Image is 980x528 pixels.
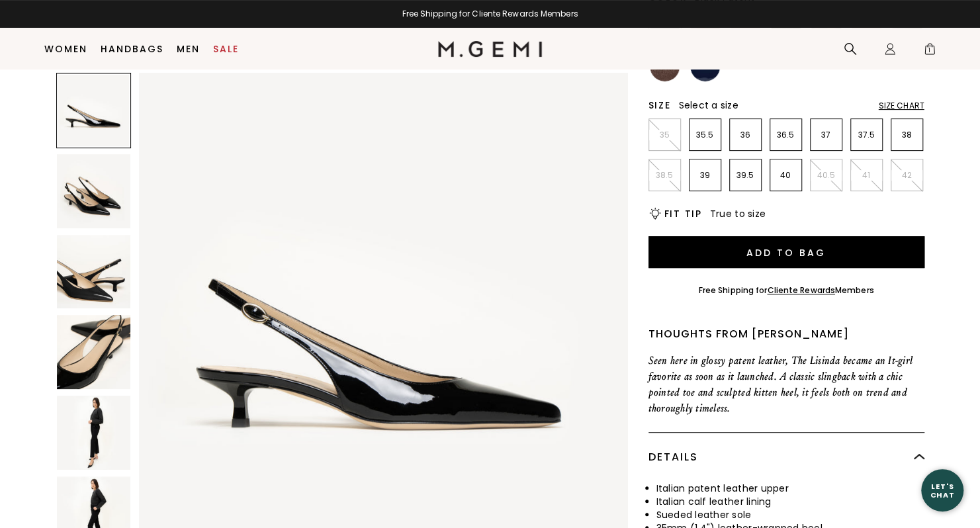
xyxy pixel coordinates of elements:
[649,130,680,140] p: 35
[57,154,131,228] img: The Lisinda
[438,41,542,57] img: M.Gemi
[891,130,922,140] p: 38
[656,495,924,508] li: Italian calf leather lining
[921,482,963,498] div: Let's Chat
[690,170,721,181] p: 39
[730,130,761,140] p: 36
[57,315,131,389] img: The Lisinda
[851,130,882,140] p: 37.5
[730,170,761,181] p: 39.5
[690,130,721,140] p: 35.5
[851,170,882,181] p: 41
[213,44,239,54] a: Sale
[57,396,131,470] img: The Lisinda
[811,130,842,140] p: 37
[648,326,924,342] div: Thoughts from [PERSON_NAME]
[101,44,163,54] a: Handbags
[44,44,87,54] a: Women
[811,170,842,181] p: 40.5
[649,170,680,181] p: 38.5
[879,101,924,111] div: Size Chart
[648,433,924,482] div: Details
[923,45,936,58] span: 1
[770,130,801,140] p: 36.5
[767,285,835,296] a: Cliente Rewards
[770,170,801,181] p: 40
[656,482,924,495] li: Italian patent leather upper
[891,170,922,181] p: 42
[656,508,924,521] li: Sueded leather sole
[57,235,131,309] img: The Lisinda
[679,99,738,112] span: Select a size
[648,236,924,268] button: Add to Bag
[664,208,702,219] h2: Fit Tip
[699,285,874,296] div: Free Shipping for Members
[177,44,200,54] a: Men
[710,207,766,220] span: True to size
[648,100,671,110] h2: Size
[648,353,924,416] p: Seen here in glossy patent leather, The Lisinda became an It-girl favorite as soon as it launched...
